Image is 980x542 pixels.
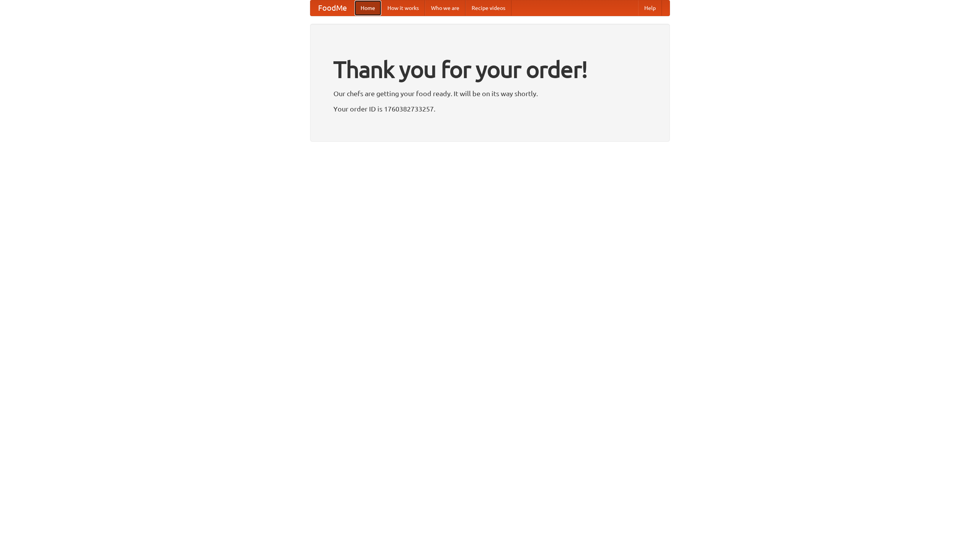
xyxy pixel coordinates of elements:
[333,51,647,88] h1: Thank you for your order!
[333,103,647,115] p: Your order ID is 1760382733257.
[333,88,647,99] p: Our chefs are getting your food ready. It will be on its way shortly.
[354,0,381,16] a: Home
[381,0,425,16] a: How it works
[425,0,465,16] a: Who we are
[638,0,662,16] a: Help
[465,0,511,16] a: Recipe videos
[310,0,354,16] a: FoodMe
